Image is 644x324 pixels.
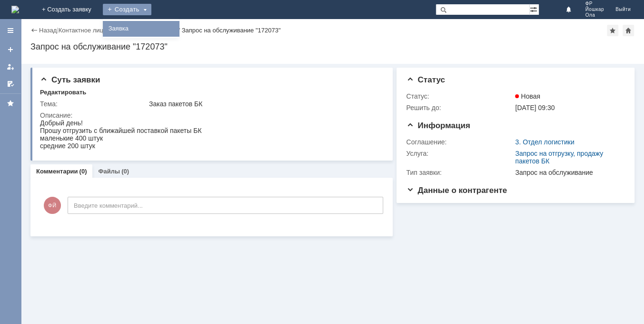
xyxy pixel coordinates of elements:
div: Статус: [406,92,513,100]
div: (0) [121,168,129,175]
span: Ола [585,12,604,18]
div: Добавить в избранное [607,25,618,36]
div: Запрос на обслуживание [515,169,621,176]
a: Перейти на домашнюю страницу [11,6,19,13]
span: Суть заявки [40,75,100,84]
div: Тема: [40,100,147,108]
a: Мои заявки [3,59,18,74]
a: Комментарии [36,168,78,175]
div: Решить до: [406,104,513,111]
a: Заявка [105,23,177,34]
div: Редактировать [40,89,86,96]
span: Расширенный поиск [529,4,539,13]
span: [DATE] 09:30 [515,104,555,111]
img: logo [11,6,19,13]
span: ФР [585,1,604,7]
a: Запрос на отгрузку, продажу пакетов БК [515,150,603,165]
div: Описание: [40,111,382,119]
a: Файлы [98,168,120,175]
div: Создать [103,4,151,15]
div: (0) [79,168,87,175]
div: Запрос на обслуживание "172073" [182,27,281,34]
span: Информация [406,121,470,130]
div: Заказ пакетов БК [149,100,380,108]
div: Сделать домашней страницей [623,25,634,36]
a: Мои согласования [3,76,18,91]
span: Новая [515,92,540,100]
span: Данные о контрагенте [406,186,507,195]
a: Назад [39,27,57,34]
div: Запрос на обслуживание "172073" [30,42,634,51]
div: | [57,26,58,33]
span: ФЙ [44,197,61,214]
span: Йошкар [585,7,604,12]
div: Услуга: [406,150,513,157]
div: Соглашение: [406,138,513,146]
span: Статус [406,75,445,84]
div: Тип заявки: [406,169,513,176]
a: Создать заявку [3,42,18,57]
a: 3. Отдел логистики [515,138,574,146]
